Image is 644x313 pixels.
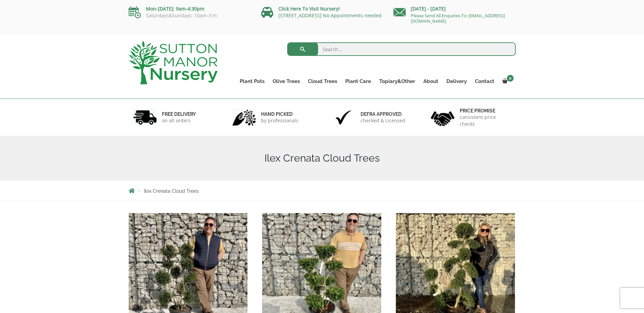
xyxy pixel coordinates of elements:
[261,111,298,117] h6: hand picked
[332,109,355,126] img: 3.jpg
[236,77,269,86] a: Plant Pots
[133,109,157,126] img: 1.jpg
[471,77,498,86] a: Contact
[411,13,505,24] a: Please Send All Enquiries To: [EMAIL_ADDRESS][DOMAIN_NAME]
[419,77,442,86] a: About
[129,13,251,18] p: Saturdays&Sundays: 10am-3:m
[304,77,341,86] a: Cloud Trees
[269,77,304,86] a: Olive Trees
[129,5,251,13] p: Mon-[DATE]: 9am-4:30pm
[460,108,511,114] h6: Price promise
[341,77,375,86] a: Plant Care
[232,109,256,126] img: 2.jpg
[261,117,298,124] p: by professionals
[361,111,405,117] h6: Defra approved
[361,117,405,124] p: checked & Licensed
[278,12,382,19] a: [STREET_ADDRESS] No Appointments needed
[431,107,455,128] img: 4.jpg
[162,111,196,117] h6: FREE DELIVERY
[375,77,419,86] a: Topiary&Other
[278,5,340,12] a: Click Here To Visit Nursery!
[129,41,218,84] img: logo
[460,114,511,127] p: consistent price checks
[442,77,471,86] a: Delivery
[507,75,514,82] span: 0
[393,5,516,13] p: [DATE] - [DATE]
[498,77,516,86] a: 0
[129,152,516,164] h1: Ilex Crenata Cloud Trees
[287,42,516,56] input: Search...
[129,188,516,193] nav: Breadcrumbs
[162,117,196,124] p: on all orders
[144,188,199,194] span: Ilex Crenata Cloud Trees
